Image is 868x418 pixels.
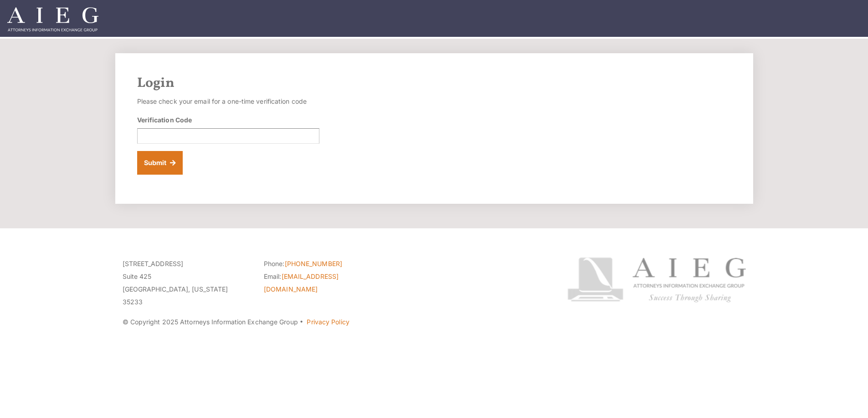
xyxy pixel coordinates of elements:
a: [PHONE_NUMBER] [285,260,342,267]
img: Attorneys Information Exchange Group logo [567,257,746,302]
span: · [299,322,303,326]
li: Phone: [264,257,391,270]
a: Privacy Policy [307,318,349,326]
li: Email: [264,270,391,296]
label: Verification Code [137,115,192,125]
p: © Copyright 2025 Attorneys Information Exchange Group [123,316,533,328]
p: [STREET_ADDRESS] Suite 425 [GEOGRAPHIC_DATA], [US_STATE] 35233 [123,257,250,308]
button: Submit [137,151,183,175]
a: [EMAIL_ADDRESS][DOMAIN_NAME] [264,272,339,293]
p: Please check your email for a one-time verification code [137,95,319,108]
img: Attorneys Information Exchange Group [7,7,98,31]
h2: Login [137,75,731,91]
